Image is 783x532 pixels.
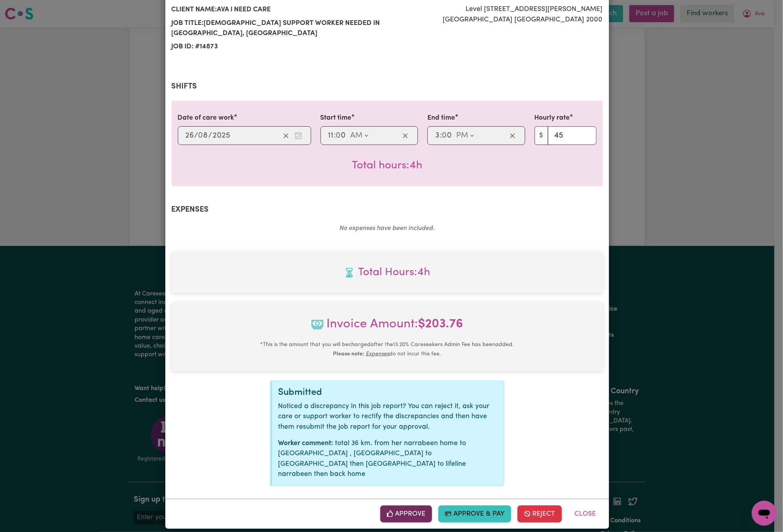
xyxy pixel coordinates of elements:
strong: Worker comment: [278,440,333,447]
button: Approve [380,505,432,523]
input: -- [337,130,347,141]
b: $ 203.76 [418,318,463,331]
button: Enter the date of care work [292,130,305,141]
small: This is the amount that you will be charged after the 13.20 % Careseekers Admin Fee has been adde... [260,342,514,357]
span: Total hours worked: 4 hours [178,264,597,281]
button: Clear date [280,130,292,141]
h2: Expenses [172,205,603,214]
span: Client name: Ava I Need Care [172,3,383,16]
b: Please note: [333,351,364,357]
input: -- [199,130,209,141]
h2: Shifts [172,82,603,91]
label: Start time [321,113,352,123]
button: Approve & Pay [438,505,511,523]
input: ---- [213,130,231,141]
em: No expenses have been included. [340,225,435,232]
label: End time [427,113,455,123]
p: total 36 km. from her narrabeen home to [GEOGRAPHIC_DATA] , [GEOGRAPHIC_DATA] to [GEOGRAPHIC_DATA... [278,438,498,480]
button: Close [568,505,603,523]
span: Job ID: # 14873 [172,40,383,53]
button: Reject [517,505,562,523]
span: Level [STREET_ADDRESS][PERSON_NAME] [392,4,603,14]
span: / [195,131,198,140]
span: 0 [198,132,203,140]
span: Total hours worked: 4 hours [352,160,422,171]
input: -- [185,130,195,141]
span: 0 [442,132,446,140]
input: -- [442,130,452,141]
span: : [440,131,442,140]
span: [GEOGRAPHIC_DATA] [GEOGRAPHIC_DATA] 2000 [392,15,603,25]
span: / [209,131,213,140]
span: $ [535,126,548,145]
iframe: Button to launch messaging window [752,501,777,526]
p: Noticed a discrepancy in this job report? You can reject it, ask your care or support worker to r... [278,401,498,432]
label: Hourly rate [535,113,570,123]
u: Expenses [366,351,389,357]
input: -- [328,130,334,141]
input: -- [435,130,440,141]
span: Submitted [278,388,322,397]
span: Invoice Amount: [178,315,597,340]
span: : [334,131,336,140]
span: Job title: [DEMOGRAPHIC_DATA] Support Worker Needed In [GEOGRAPHIC_DATA], [GEOGRAPHIC_DATA] [172,17,383,41]
label: Date of care work [178,113,234,123]
span: 0 [336,132,341,140]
